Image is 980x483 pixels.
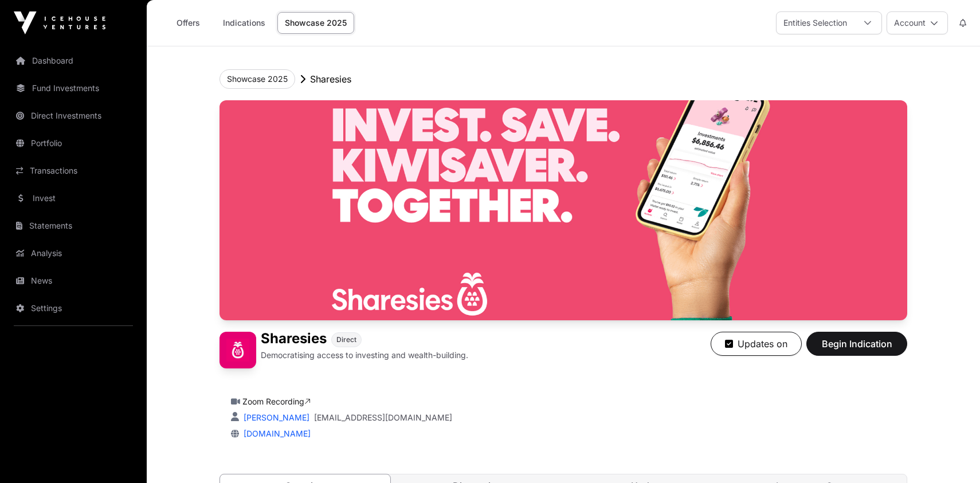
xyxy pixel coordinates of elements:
[277,12,354,34] a: Showcase 2025
[215,12,273,34] a: Indications
[165,12,211,34] a: Offers
[821,337,893,351] span: Begin Indication
[242,396,311,406] a: Zoom Recording
[711,332,802,356] button: Updates on
[9,296,138,321] a: Settings
[9,241,138,266] a: Analysis
[310,72,351,86] p: Sharesies
[9,186,138,211] a: Invest
[9,76,138,101] a: Fund Investments
[241,413,309,422] a: [PERSON_NAME]
[9,131,138,156] a: Portfolio
[314,412,452,423] a: [EMAIL_ADDRESS][DOMAIN_NAME]
[777,12,854,34] div: Entities Selection
[9,48,138,73] a: Dashboard
[9,213,138,238] a: Statements
[14,11,105,34] img: Icehouse Ventures Logo
[336,335,356,344] span: Direct
[219,332,256,368] img: Sharesies
[806,343,907,355] a: Begin Indication
[261,350,468,361] p: Democratising access to investing and wealth-building.
[261,332,327,347] h1: Sharesies
[219,100,907,320] img: Sharesies
[219,69,295,89] button: Showcase 2025
[9,103,138,128] a: Direct Investments
[9,158,138,183] a: Transactions
[9,268,138,293] a: News
[887,11,948,34] button: Account
[806,332,907,356] button: Begin Indication
[239,429,311,438] a: [DOMAIN_NAME]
